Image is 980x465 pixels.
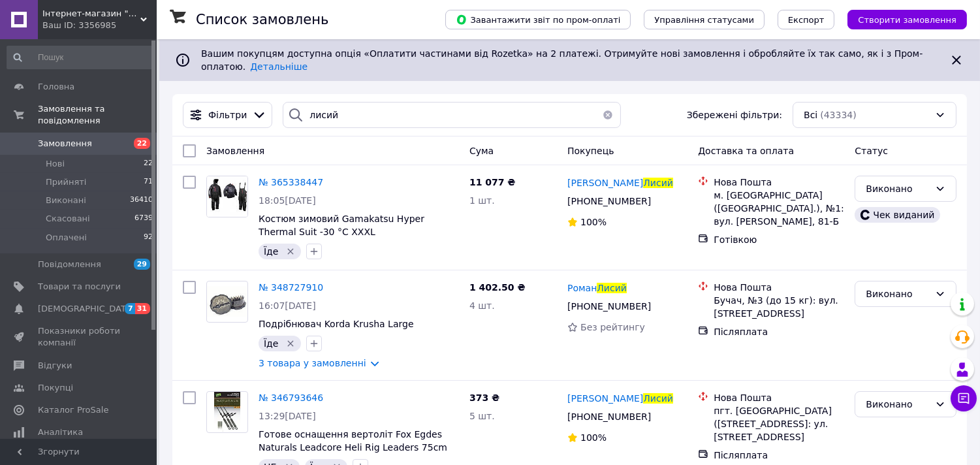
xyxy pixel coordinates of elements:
a: Фото товару [206,281,248,323]
div: пгт. [GEOGRAPHIC_DATA] ([STREET_ADDRESS]: ул. [STREET_ADDRESS] [714,404,844,443]
button: Експорт [778,10,835,29]
span: Покупці [38,382,73,394]
div: [PHONE_NUMBER] [565,408,654,426]
span: Лисий [597,283,627,293]
span: 4 шт. [469,300,495,311]
span: [PERSON_NAME] [567,178,643,188]
span: 18:05[DATE] [259,195,316,206]
span: Аналітика [38,426,83,438]
a: Костюм зимовий Gamakatsu Hyper Thermal Suit -30 °C XXXL [259,214,424,237]
div: [PHONE_NUMBER] [565,297,654,315]
svg: Видалити мітку [285,246,296,257]
span: Головна [38,81,74,93]
span: (43334) [820,110,856,120]
button: Створити замовлення [847,10,967,29]
a: Фото товару [206,391,248,433]
span: Подрібнювач Korda Krusha Large [259,319,414,329]
span: Вашим покупцям доступна опція «Оплатити частинами від Rozetka» на 2 платежі. Отримуйте нові замов... [201,48,923,72]
span: Покупець [567,146,614,156]
div: Післяплата [714,449,844,462]
div: Післяплата [714,325,844,338]
span: Статус [855,146,888,156]
a: № 365338447 [259,177,323,187]
span: Показники роботи компанії [38,325,121,349]
span: Фільтри [208,108,247,121]
span: Прийняті [46,176,86,188]
span: Інтернет-магазин "Carp-Shop" [42,8,140,20]
span: Доставка та оплата [698,146,794,156]
div: Нова Пошта [714,176,844,189]
button: Чат з покупцем [951,385,977,411]
span: [PERSON_NAME] [567,393,643,404]
span: Збережені фільтри: [687,108,782,121]
a: № 346793646 [259,393,323,403]
span: 31 [135,303,150,314]
span: Лисий [643,393,673,404]
span: 13:29[DATE] [259,411,316,421]
span: [DEMOGRAPHIC_DATA] [38,303,134,315]
span: 1 402.50 ₴ [469,282,526,293]
h1: Список замовлень [196,12,328,27]
a: Детальніше [250,61,308,72]
div: Нова Пошта [714,391,844,404]
span: Створити замовлення [858,15,956,25]
span: 7 [125,303,135,314]
span: 11 077 ₴ [469,177,516,187]
a: РоманЛисий [567,281,627,295]
div: Готівкою [714,233,844,246]
div: Виконано [866,397,930,411]
img: Фото товару [214,392,240,432]
span: 373 ₴ [469,393,499,403]
span: Замовлення [206,146,264,156]
span: 100% [580,432,607,443]
input: Пошук за номером замовлення, ПІБ покупця, номером телефону, Email, номером накладної [283,102,621,128]
div: Бучач, №3 (до 15 кг): вул. [STREET_ADDRESS] [714,294,844,320]
span: Повідомлення [38,259,101,270]
div: Виконано [866,287,930,301]
span: Лисий [643,178,673,188]
div: Ваш ID: 3356985 [42,20,157,31]
span: Всі [804,108,817,121]
div: Нова Пошта [714,281,844,294]
span: 1 шт. [469,195,495,206]
span: 100% [580,217,607,227]
span: 16:07[DATE] [259,300,316,311]
span: 6739 [134,213,153,225]
a: № 348727910 [259,282,323,293]
span: Замовлення [38,138,92,150]
span: Завантажити звіт по пром-оплаті [456,14,620,25]
div: Чек виданий [855,207,940,223]
span: Без рейтингу [580,322,645,332]
span: Замовлення та повідомлення [38,103,157,127]
button: Завантажити звіт по пром-оплаті [445,10,631,29]
span: Виконані [46,195,86,206]
button: Управління статусами [644,10,765,29]
span: 71 [144,176,153,188]
img: Фото товару [207,287,247,317]
a: 3 товара у замовленні [259,358,366,368]
a: Фото товару [206,176,248,217]
span: 36410 [130,195,153,206]
a: [PERSON_NAME]Лисий [567,176,673,189]
img: Фото товару [207,176,247,217]
span: Їде [264,338,278,349]
div: [PHONE_NUMBER] [565,192,654,210]
span: 92 [144,232,153,244]
div: Виконано [866,182,930,196]
button: Очистить [595,102,621,128]
span: Товари та послуги [38,281,121,293]
span: Їде [264,246,278,257]
span: 29 [134,259,150,270]
span: Управління статусами [654,15,754,25]
span: Оплачені [46,232,87,244]
span: Відгуки [38,360,72,372]
span: Нові [46,158,65,170]
span: Роман [567,283,597,293]
span: Скасовані [46,213,90,225]
span: Каталог ProSale [38,404,108,416]
a: [PERSON_NAME]Лисий [567,392,673,405]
